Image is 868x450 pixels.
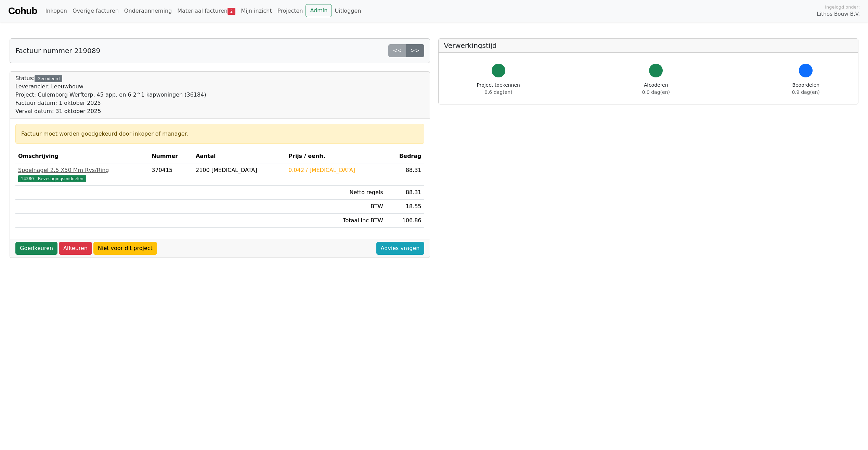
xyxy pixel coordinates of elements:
h5: Factuur nummer 219089 [15,47,100,55]
a: Goedkeuren [15,242,57,255]
div: Factuur datum: 1 oktober 2025 [15,99,206,107]
span: 0.0 dag(en) [642,89,670,95]
a: Uitloggen [332,4,364,18]
span: Ingelogd onder: [825,4,860,10]
a: Onderaanneming [121,4,174,18]
span: 0.6 dag(en) [484,89,512,95]
a: Inkopen [42,4,69,18]
th: Nummer [149,149,193,163]
a: Projecten [275,4,306,18]
div: Leverancier: Leeuwbouw [15,83,206,91]
a: >> [406,44,424,57]
a: Cohub [8,3,37,19]
td: 370415 [149,163,193,186]
h5: Verwerkingstijd [444,41,853,50]
th: Aantal [193,149,286,163]
td: 106.86 [386,214,424,228]
th: Prijs / eenh. [286,149,386,163]
td: 88.31 [386,163,424,186]
a: Afkeuren [59,242,92,255]
a: Materiaal facturen2 [174,4,238,18]
div: Status: [15,74,206,115]
a: Overige facturen [70,4,121,18]
span: 14380 - Bevestigingsmiddelen [18,175,86,182]
div: Beoordelen [792,82,820,96]
a: Spoelnagel 2.5 X50 Mm Rvs/Ring14380 - Bevestigingsmiddelen [18,166,146,183]
div: 2100 [MEDICAL_DATA] [196,166,283,174]
td: 18.55 [386,200,424,214]
span: 0.9 dag(en) [792,89,820,95]
div: Spoelnagel 2.5 X50 Mm Rvs/Ring [18,166,146,174]
span: Lithos Bouw B.V. [817,10,860,18]
div: Project: Culemborg Werfterp, 45 app. en 6 2^1 kapwoningen (36184) [15,91,206,99]
a: Niet voor dit project [93,242,157,255]
span: 2 [228,8,235,15]
div: 0.042 / [MEDICAL_DATA] [288,166,383,174]
div: Gecodeerd [35,75,62,82]
div: Factuur moet worden goedgekeurd door inkoper of manager. [21,130,418,138]
td: BTW [286,200,386,214]
div: Project toekennen [477,82,520,96]
div: Verval datum: 31 oktober 2025 [15,107,206,115]
div: Afcoderen [642,82,670,96]
a: Admin [306,4,332,17]
a: Mijn inzicht [238,4,275,18]
th: Omschrijving [15,149,149,163]
td: 88.31 [386,186,424,200]
td: Netto regels [286,186,386,200]
th: Bedrag [386,149,424,163]
a: Advies vragen [376,242,424,255]
td: Totaal inc BTW [286,214,386,228]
